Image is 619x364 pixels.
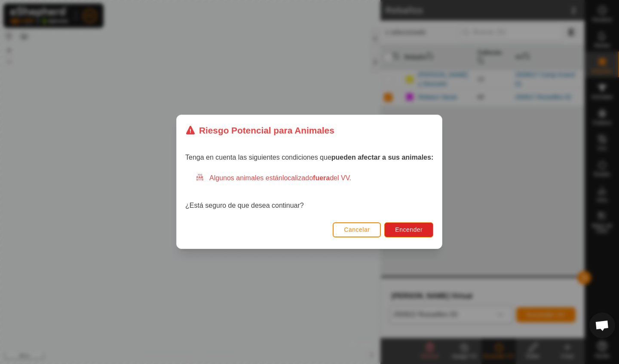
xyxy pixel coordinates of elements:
[185,124,334,137] div: Riesgo Potencial para Animales
[385,222,434,237] button: Encender
[331,154,433,161] strong: pueden afectar a sus animales:
[282,175,351,182] span: localizado del VV.
[589,312,615,338] div: Chat abierto
[395,227,423,234] span: Encender
[185,173,433,211] div: ¿Está seguro de que desea continuar?
[196,173,433,184] div: Algunos animales están
[333,222,381,237] button: Cancelar
[313,175,330,182] strong: fuera
[344,227,370,234] span: Cancelar
[185,154,433,161] span: Tenga en cuenta las siguientes condiciones que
